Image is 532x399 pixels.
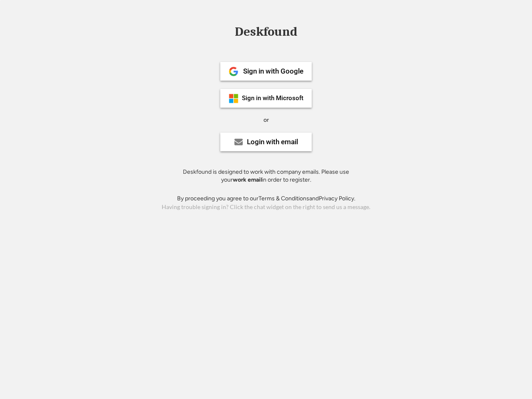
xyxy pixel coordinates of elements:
div: or [264,116,269,124]
div: Login with email [247,138,298,145]
div: Sign in with Google [243,68,303,75]
div: Deskfound is designed to work with company emails. Please use your in order to register. [172,168,360,184]
div: Sign in with Microsoft [242,95,303,101]
div: Deskfound [231,25,301,38]
div: By proceeding you agree to our and [177,195,355,203]
a: Privacy Policy. [319,195,355,202]
img: ms-symbollockup_mssymbol_19.png [229,94,239,103]
a: Terms & Conditions [259,195,309,202]
strong: work email [233,176,262,183]
img: 1024px-Google__G__Logo.svg.png [229,66,239,76]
